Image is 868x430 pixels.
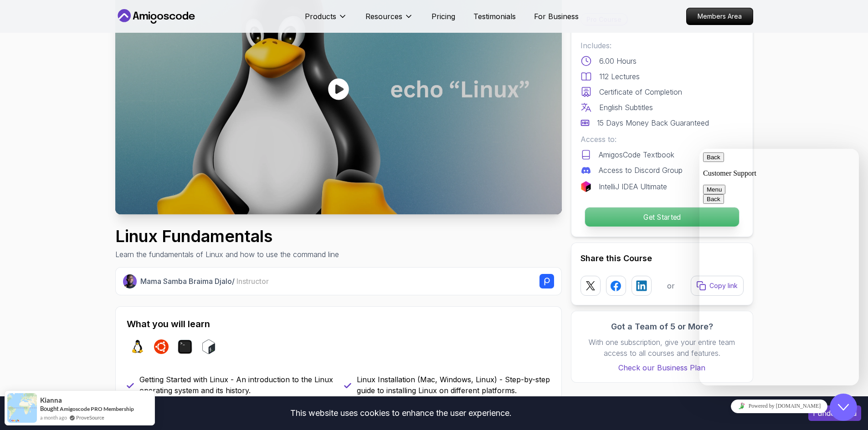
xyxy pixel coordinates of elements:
[580,134,744,145] p: Access to:
[40,396,62,404] span: Kianna
[599,165,683,176] p: Access to Discord Group
[699,396,859,416] iframe: chat widget
[584,207,739,227] button: Get Started
[599,102,653,113] p: English Subtitles
[60,405,134,412] a: Amigoscode PRO Membership
[154,339,169,354] img: ubuntu logo
[580,40,744,51] p: Includes:
[580,181,591,192] img: jetbrains logo
[473,11,516,22] a: Testimonials
[534,11,579,22] a: For Business
[580,337,744,359] p: With one subscription, give your entire team access to all courses and features.
[667,280,675,291] p: or
[365,11,402,22] p: Resources
[686,8,753,25] a: Members Area
[580,320,744,333] h3: Got a Team of 5 or More?
[7,393,37,423] img: provesource social proof notification image
[40,414,67,421] span: a month ago
[599,56,637,66] p: 6.00 Hours
[597,117,709,128] p: 15 Days Money Back Guaranteed
[599,71,640,82] p: 112 Lectures
[599,149,674,160] p: AmigosCode Textbook
[357,374,550,396] p: Linux Installation (Mac, Windows, Linux) - Step-by-step guide to installing Linux on different pl...
[201,339,216,354] img: bash logo
[580,252,744,265] h2: Share this Course
[178,339,192,354] img: terminal logo
[76,415,104,420] a: ProveSource
[599,86,682,97] p: Certificate of Completion
[365,11,413,29] button: Resources
[40,405,59,412] span: Bought
[130,339,145,354] img: linux logo
[127,318,550,330] h2: What you will learn
[115,227,339,245] h1: Linux Fundamentals
[580,362,744,373] a: Check our Business Plan
[115,249,339,260] p: Learn the fundamentals of Linux and how to use the command line
[691,276,744,296] button: Copy link
[236,277,269,286] span: Instructor
[305,11,347,29] button: Products
[687,8,753,25] p: Members Area
[830,394,859,421] iframe: chat widget
[599,181,667,192] p: IntelliJ IDEA Ultimate
[123,274,137,288] img: Nelson Djalo
[431,11,455,22] a: Pricing
[699,149,859,385] iframe: chat widget
[7,403,795,423] div: This website uses cookies to enhance the user experience.
[305,11,336,22] p: Products
[139,374,333,396] p: Getting Started with Linux - An introduction to the Linux operating system and its history.
[140,276,269,287] p: Mama Samba Braima Djalo /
